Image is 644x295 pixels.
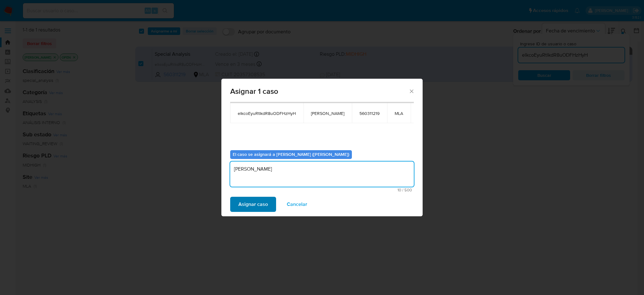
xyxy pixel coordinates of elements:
span: Máximo 500 caracteres [232,188,412,192]
span: Cancelar [287,197,307,211]
textarea: [PERSON_NAME] [230,162,414,187]
button: Asignar caso [230,197,276,212]
span: elkcoEyuRtlkdR8uODFHzHyH [238,111,296,116]
span: Asignar 1 caso [230,88,408,95]
button: Cerrar ventana [408,88,414,94]
span: [PERSON_NAME] [311,111,344,116]
span: 560311219 [359,111,380,116]
span: Asignar caso [238,197,268,211]
b: El caso se asignará a [PERSON_NAME] ([PERSON_NAME]) [233,151,349,157]
span: MLA [395,111,403,116]
div: assign-modal [221,79,423,216]
button: Cancelar [279,197,315,212]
